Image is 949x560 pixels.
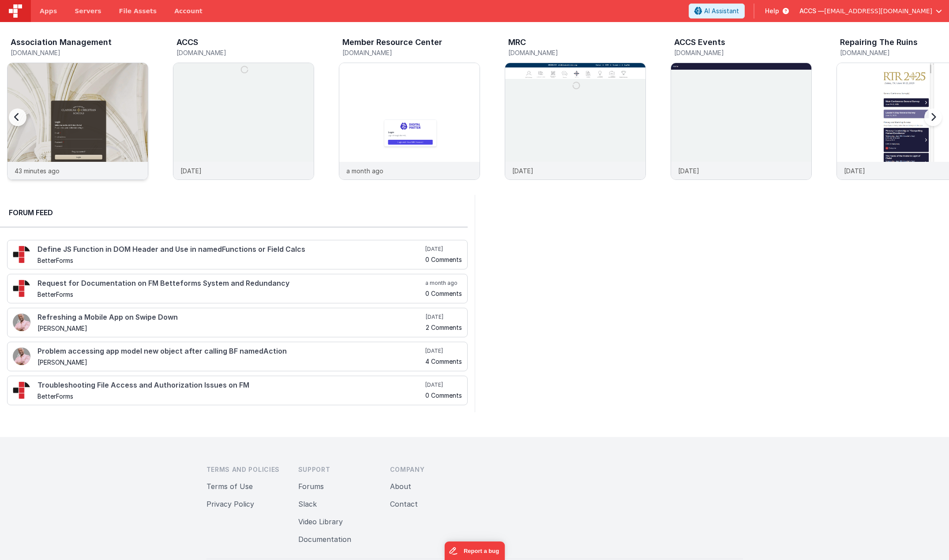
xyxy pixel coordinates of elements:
span: [EMAIL_ADDRESS][DOMAIN_NAME] [824,7,932,15]
iframe: Marker.io feedback button [444,541,505,560]
a: Troubleshooting File Access and Authorization Issues on FM BetterForms [DATE] 0 Comments [7,376,468,405]
span: Apps [40,7,57,15]
button: Forums [298,481,324,492]
h5: 4 Comments [425,358,462,365]
h4: Problem accessing app model new object after calling BF namedAction [38,347,424,355]
h5: [DATE] [425,347,462,355]
img: 295_2.png [13,381,30,399]
p: [DATE] [512,166,533,175]
a: Define JS Function in DOM Header and Use in namedFunctions or Field Calcs BetterForms [DATE] 0 Co... [7,240,468,269]
button: ACCS — [EMAIL_ADDRESS][DOMAIN_NAME] [799,7,942,15]
h5: [DATE] [425,246,462,253]
img: 411_2.png [13,314,30,331]
p: [DATE] [678,166,699,175]
h5: 0 Comments [425,290,462,297]
button: Contact [390,499,418,509]
h5: [DATE] [425,381,462,388]
h3: Association Management [11,38,112,47]
button: AI Assistant [689,4,745,19]
p: a month ago [346,166,383,175]
button: Slack [298,499,317,509]
a: About [390,482,411,491]
img: 411_2.png [13,347,30,365]
h5: [PERSON_NAME] [38,325,424,332]
h3: ACCS Events [674,38,725,47]
span: AI Assistant [704,7,739,15]
h2: Forum Feed [9,207,459,218]
h3: Company [390,465,468,474]
h5: [DOMAIN_NAME] [508,49,646,56]
a: Privacy Policy [206,500,254,508]
h5: [DOMAIN_NAME] [342,49,480,56]
h5: [DOMAIN_NAME] [674,49,812,56]
h3: Repairing The Ruins [840,38,918,47]
span: File Assets [119,7,157,15]
button: Video Library [298,516,343,527]
h5: 0 Comments [425,392,462,399]
h3: MRC [508,38,526,47]
h5: [DOMAIN_NAME] [11,49,148,56]
h3: ACCS [176,38,198,47]
a: Terms of Use [206,482,253,491]
h3: Member Resource Center [342,38,442,47]
h5: 2 Comments [426,324,462,331]
h4: Refreshing a Mobile App on Swipe Down [38,314,424,321]
img: 295_2.png [13,246,30,263]
h3: Terms and Policies [206,465,284,474]
span: Help [765,7,779,15]
h4: Define JS Function in DOM Header and Use in namedFunctions or Field Calcs [38,246,424,254]
h5: BetterForms [38,257,424,264]
h5: a month ago [425,280,462,287]
h5: [PERSON_NAME] [38,359,424,366]
a: Slack [298,500,317,508]
h5: 0 Comments [425,256,462,263]
span: Servers [75,7,101,15]
h5: [DOMAIN_NAME] [176,49,314,56]
button: About [390,481,411,492]
h4: Troubleshooting File Access and Authorization Issues on FM [38,381,424,389]
h5: [DATE] [426,314,462,321]
h5: BetterForms [38,291,424,298]
span: ACCS — [799,7,824,15]
a: Refreshing a Mobile App on Swipe Down [PERSON_NAME] [DATE] 2 Comments [7,308,468,337]
h4: Request for Documentation on FM Betteforms System and Redundancy [38,280,424,287]
img: 295_2.png [13,280,30,297]
h5: BetterForms [38,393,424,399]
a: Request for Documentation on FM Betteforms System and Redundancy BetterForms a month ago 0 Comments [7,274,468,303]
h3: Support [298,465,376,474]
p: [DATE] [844,166,865,175]
button: Documentation [298,534,351,545]
p: [DATE] [180,166,202,175]
a: Problem accessing app model new object after calling BF namedAction [PERSON_NAME] [DATE] 4 Comments [7,342,468,371]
